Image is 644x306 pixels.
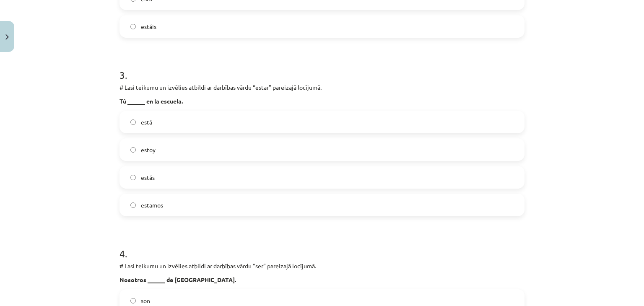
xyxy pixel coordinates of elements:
input: estás [130,175,136,180]
input: está [130,119,136,125]
input: estamos [130,202,136,208]
span: estamos [141,201,163,210]
p: # Lasi teikumu un izvēlies atbildi ar darbības vārdu “estar” pareizajā locījumā. [119,83,525,92]
span: son [141,296,150,305]
input: son [130,298,136,303]
strong: Tú ______ en la escuela. [119,97,183,105]
span: estáis [141,22,156,31]
strong: Nosotros ______ de [GEOGRAPHIC_DATA]. [119,276,236,283]
p: # Lasi teikumu un izvēlies atbildi ar darbības vārdu “ser” pareizajā locījumā. [119,262,525,270]
img: icon-close-lesson-0947bae3869378f0d4975bcd49f059093ad1ed9edebbc8119c70593378902aed.svg [5,34,9,40]
h1: 3 . [119,54,525,80]
input: estoy [130,147,136,153]
span: estoy [141,145,156,154]
span: estás [141,173,155,182]
span: está [141,118,152,127]
input: estáis [130,24,136,29]
h1: 4 . [119,233,525,259]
